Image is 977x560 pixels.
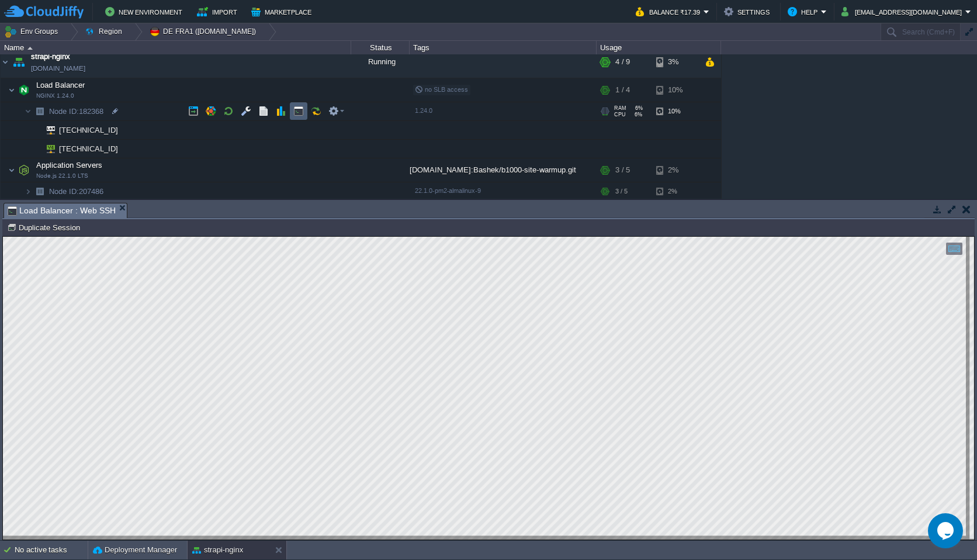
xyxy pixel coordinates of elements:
span: Node ID: [49,107,79,116]
span: 6% [630,112,642,117]
div: 10% [656,78,694,102]
a: strapi-nginx [31,51,70,63]
img: AMDAwAAAACH5BAEAAAAALAAAAAABAAEAAAICRAEAOw== [25,102,32,120]
iframe: chat widget [928,513,965,548]
span: RAM [614,105,626,111]
a: [DOMAIN_NAME] [31,63,85,74]
img: AMDAwAAAACH5BAEAAAAALAAAAAABAAEAAAICRAEAOw== [8,158,15,182]
div: Usage [597,41,720,54]
div: 4 / 9 [615,46,630,78]
button: Env Groups [4,23,62,40]
img: AMDAwAAAACH5BAEAAAAALAAAAAABAAEAAAICRAEAOw== [32,182,48,201]
span: no SLB access [415,86,468,93]
img: AMDAwAAAACH5BAEAAAAALAAAAAABAAEAAAICRAEAOw== [27,47,33,50]
span: Application Servers [35,160,104,170]
button: Deployment Manager [93,544,177,556]
img: AMDAwAAAACH5BAEAAAAALAAAAAABAAEAAAICRAEAOw== [32,121,39,139]
img: AMDAwAAAACH5BAEAAAAALAAAAAABAAEAAAICRAEAOw== [1,46,10,78]
button: Import [197,5,241,19]
span: 182368 [48,106,105,116]
span: 207486 [48,186,105,196]
span: [TECHNICAL_ID] [58,121,120,139]
span: Node ID: [49,187,79,196]
img: AMDAwAAAACH5BAEAAAAALAAAAAABAAEAAAICRAEAOw== [32,102,48,120]
img: AMDAwAAAACH5BAEAAAAALAAAAAABAAEAAAICRAEAOw== [16,78,32,102]
div: 2% [656,158,694,182]
img: AMDAwAAAACH5BAEAAAAALAAAAAABAAEAAAICRAEAOw== [8,78,15,102]
button: Help [788,5,821,19]
button: Region [85,23,126,40]
div: 1 / 4 [615,78,630,102]
div: 2% [656,182,694,201]
a: [TECHNICAL_ID] [58,144,120,153]
img: AMDAwAAAACH5BAEAAAAALAAAAAABAAEAAAICRAEAOw== [11,46,27,78]
span: 1.24.0 [415,107,432,114]
div: Running [351,46,410,78]
div: [DOMAIN_NAME]:Bashek/b1000-site-warmup.git [410,158,597,182]
button: Balance ₹17.39 [636,5,704,19]
span: 22.1.0-pm2-almalinux-9 [415,187,481,194]
img: CloudJiffy [4,5,84,19]
button: New Environment [105,5,186,19]
img: AMDAwAAAACH5BAEAAAAALAAAAAABAAEAAAICRAEAOw== [16,158,32,182]
img: AMDAwAAAACH5BAEAAAAALAAAAAABAAEAAAICRAEAOw== [32,140,39,158]
div: Status [352,41,409,54]
span: Node.js 22.1.0 LTS [36,172,88,179]
span: Load Balancer [35,80,86,90]
button: Marketplace [251,5,315,19]
a: Load BalancerNGINX 1.24.0 [35,81,86,89]
a: [TECHNICAL_ID] [58,126,120,134]
button: Settings [724,5,773,19]
img: AMDAwAAAACH5BAEAAAAALAAAAAABAAEAAAICRAEAOw== [39,121,55,139]
div: 3 / 5 [615,182,628,201]
a: Node ID:207486 [48,186,105,196]
button: [EMAIL_ADDRESS][DOMAIN_NAME] [841,5,965,19]
div: No active tasks [15,541,88,559]
div: 3% [656,46,694,78]
div: 10% [656,102,694,120]
div: Tags [410,41,596,54]
button: DE FRA1 ([DOMAIN_NAME]) [149,23,260,40]
span: [TECHNICAL_ID] [58,140,120,158]
span: CPU [614,112,626,117]
button: strapi-nginx [192,544,243,556]
span: 6% [631,105,643,111]
span: NGINX 1.24.0 [36,92,74,99]
img: AMDAwAAAACH5BAEAAAAALAAAAAABAAEAAAICRAEAOw== [39,140,55,158]
div: 3 / 5 [615,158,630,182]
span: Load Balancer : Web SSH [8,203,116,218]
div: Name [1,41,351,54]
a: Application ServersNode.js 22.1.0 LTS [35,161,104,170]
button: Duplicate Session [7,222,84,233]
a: Node ID:182368 [48,106,105,116]
img: AMDAwAAAACH5BAEAAAAALAAAAAABAAEAAAICRAEAOw== [25,182,32,201]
